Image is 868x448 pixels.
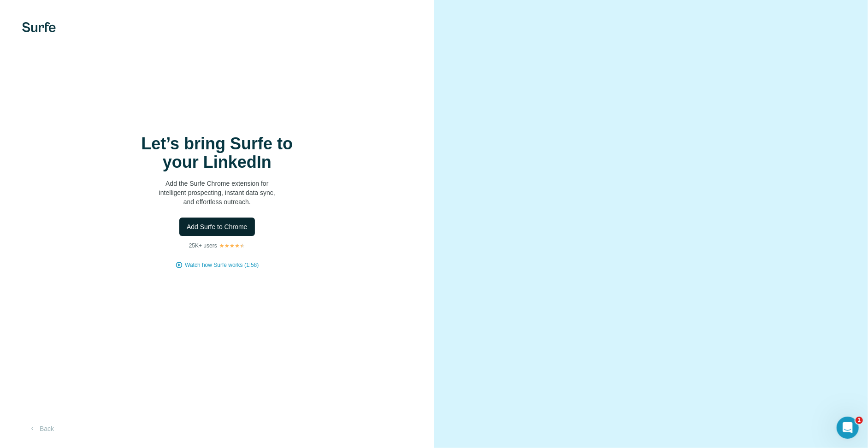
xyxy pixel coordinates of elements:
iframe: Intercom live chat [837,417,859,439]
h1: Let’s bring Surfe to your LinkedIn [125,135,309,171]
span: 1 [856,417,863,424]
img: Surfe's logo [22,22,56,32]
p: Add the Surfe Chrome extension for intelligent prospecting, instant data sync, and effortless out... [125,179,309,206]
button: Back [22,420,60,437]
span: Add Surfe to Chrome [187,222,248,231]
button: Watch how Surfe works (1:58) [185,261,259,269]
button: Add Surfe to Chrome [179,218,255,236]
p: 25K+ users [189,242,217,250]
img: Rating Stars [219,243,245,248]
